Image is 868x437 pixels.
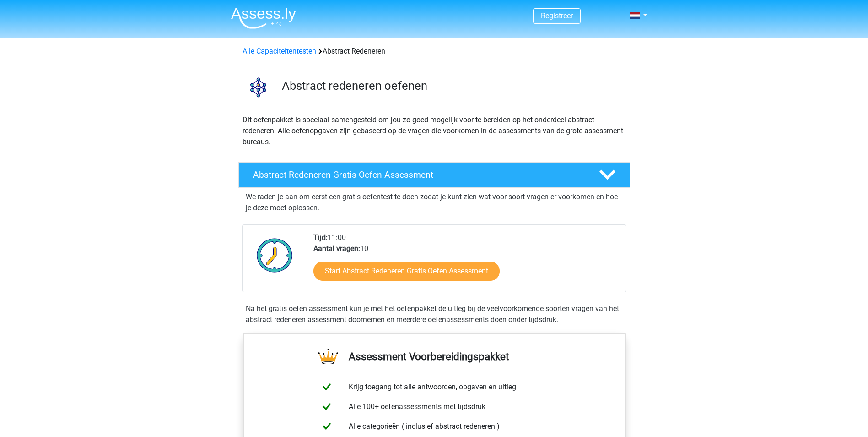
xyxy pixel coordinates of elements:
[246,191,623,213] p: We raden je aan om eerst een gratis oefentest te doen zodat je kunt zien wat voor soort vragen er...
[239,46,630,57] div: Abstract Redeneren
[243,47,316,55] a: Alle Capaciteitentesten
[252,232,298,278] img: Klok
[242,303,626,325] div: Na het gratis oefen assessment kun je met het oefenpakket de uitleg bij de veelvoorkomende soorte...
[239,68,278,107] img: abstract redeneren
[541,11,573,20] a: Registreer
[253,169,584,180] h4: Abstract Redeneren Gratis Oefen Assessment
[313,233,328,242] b: Tijd:
[307,232,625,292] div: 11:00 10
[282,79,623,93] h3: Abstract redeneren oefenen
[313,244,360,253] b: Aantal vragen:
[231,7,296,29] img: Assessly
[243,115,626,147] p: Dit oefenpakket is speciaal samengesteld om jou zo goed mogelijk voor te bereiden op het onderdee...
[313,262,500,281] a: Start Abstract Redeneren Gratis Oefen Assessment
[235,162,634,188] a: Abstract Redeneren Gratis Oefen Assessment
